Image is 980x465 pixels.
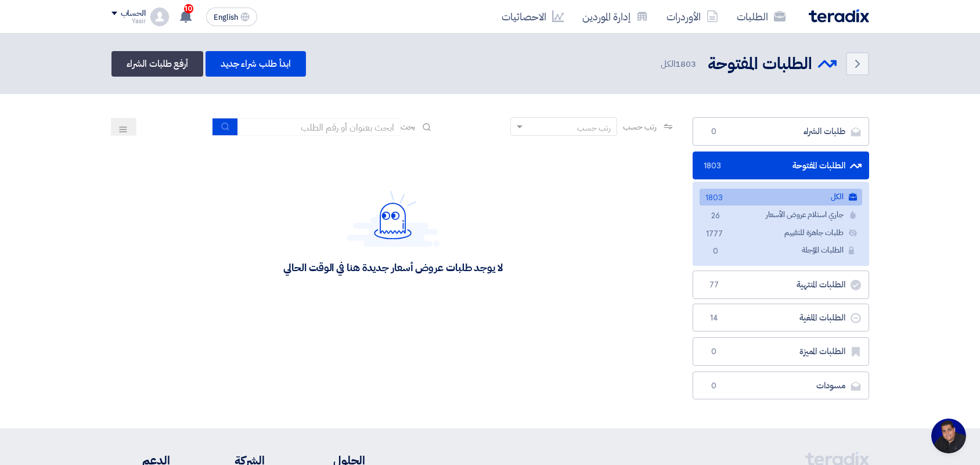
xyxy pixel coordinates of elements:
a: الطلبات الملغية14 [693,304,869,332]
img: profile_test.png [150,8,169,26]
span: 0 [707,380,721,392]
span: رتب حسب [623,121,656,133]
h2: الطلبات المفتوحة [708,53,812,75]
a: الكل [700,189,862,206]
span: 26 [709,210,723,222]
div: Open chat [931,419,966,453]
a: الأوردرات [657,3,727,30]
span: 1803 [709,192,723,204]
span: بحث [401,121,416,133]
a: ابدأ طلب شراء جديد [206,51,306,77]
span: 1803 [707,160,721,172]
div: لا يوجد طلبات عروض أسعار جديدة هنا في الوقت الحالي [283,261,502,274]
span: English [214,13,238,21]
a: الطلبات المؤجلة [700,242,862,259]
div: Yasir [111,18,146,24]
a: طلبات جاهزة للتقييم [700,225,862,241]
a: الطلبات المنتهية77 [693,271,869,299]
span: 10 [184,4,193,13]
img: Teradix logo [809,9,869,23]
span: الكل [661,57,698,71]
span: 1777 [709,228,723,240]
span: 0 [707,346,721,358]
a: الطلبات [727,3,795,30]
a: مسودات0 [693,372,869,400]
span: 0 [707,126,721,138]
input: ابحث بعنوان أو رقم الطلب [238,118,401,136]
span: 14 [707,312,721,324]
a: الطلبات المفتوحة1803 [693,152,869,180]
span: 1803 [675,57,696,70]
button: English [206,8,257,26]
a: الاحصائيات [492,3,573,30]
img: Hello [347,190,439,247]
a: أرفع طلبات الشراء [111,51,203,77]
span: 0 [709,246,723,258]
div: رتب حسب [577,122,611,134]
div: الحساب [121,9,146,19]
span: 77 [707,279,721,291]
a: إدارة الموردين [573,3,657,30]
a: طلبات الشراء0 [693,117,869,146]
a: الطلبات المميزة0 [693,337,869,366]
a: جاري استلام عروض الأسعار [700,207,862,224]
